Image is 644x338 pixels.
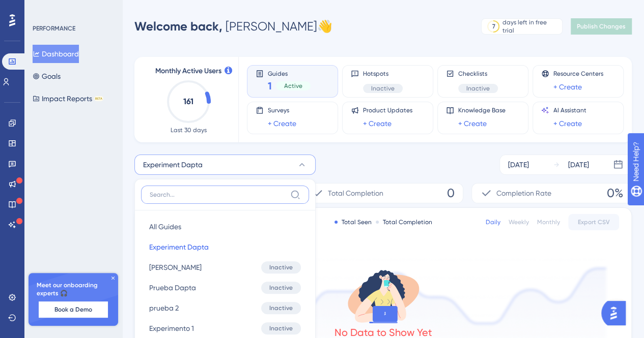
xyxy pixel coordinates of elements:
[33,89,103,108] button: Impact ReportsBETA
[458,70,498,78] span: Checklists
[553,106,586,114] span: AI Assistant
[149,261,202,273] span: [PERSON_NAME]
[328,187,383,199] span: Total Completion
[149,302,179,314] span: prueba 2
[134,155,316,175] button: Experiment Dapta
[496,187,551,199] span: Completion Rate
[171,126,207,134] span: Last 30 days
[486,218,500,226] div: Daily
[553,70,603,78] span: Resource Centers
[458,106,506,114] span: Knowledge Base
[269,284,293,292] span: Inactive
[537,218,560,226] div: Monthly
[24,3,64,15] span: Need Help?
[447,185,455,201] span: 0
[134,18,332,35] div: [PERSON_NAME] 👋
[54,305,92,314] span: Book a Demo
[149,322,194,334] span: Experimento 1
[268,79,272,93] span: 1
[141,257,309,278] button: [PERSON_NAME]Inactive
[143,159,203,171] span: Experiment Dapta
[577,22,626,30] span: Publish Changes
[492,22,495,30] div: 7
[568,159,589,171] div: [DATE]
[269,304,293,312] span: Inactive
[141,278,309,298] button: Prueba DaptaInactive
[466,84,490,93] span: Inactive
[269,324,293,332] span: Inactive
[508,159,529,171] div: [DATE]
[141,237,309,257] button: Experiment Dapta
[553,117,582,130] a: + Create
[149,241,209,253] span: Experiment Dapta
[155,65,221,77] span: Monthly Active Users
[363,117,391,130] a: + Create
[269,263,293,271] span: Inactive
[150,191,286,199] input: Search...
[149,282,196,294] span: Prueba Dapta
[183,97,193,106] text: 161
[578,218,610,226] span: Export CSV
[94,96,103,101] div: BETA
[33,45,79,63] button: Dashboard
[571,18,632,35] button: Publish Changes
[268,70,311,77] span: Guides
[268,117,296,130] a: + Create
[607,185,623,201] span: 0%
[502,18,559,35] div: days left in free trial
[149,221,181,233] span: All Guides
[376,218,432,226] div: Total Completion
[37,281,110,297] span: Meet our onboarding experts 🎧
[371,84,395,93] span: Inactive
[334,218,372,226] div: Total Seen
[134,19,222,34] span: Welcome back,
[553,81,582,93] a: + Create
[458,117,487,130] a: + Create
[268,106,296,114] span: Surveys
[568,214,619,230] button: Export CSV
[284,82,302,90] span: Active
[39,301,108,318] button: Book a Demo
[141,298,309,318] button: prueba 2Inactive
[33,24,75,33] div: PERFORMANCE
[33,67,61,85] button: Goals
[363,70,403,78] span: Hotspots
[509,218,529,226] div: Weekly
[141,217,309,237] button: All Guides
[363,106,412,114] span: Product Updates
[601,298,632,328] iframe: UserGuiding AI Assistant Launcher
